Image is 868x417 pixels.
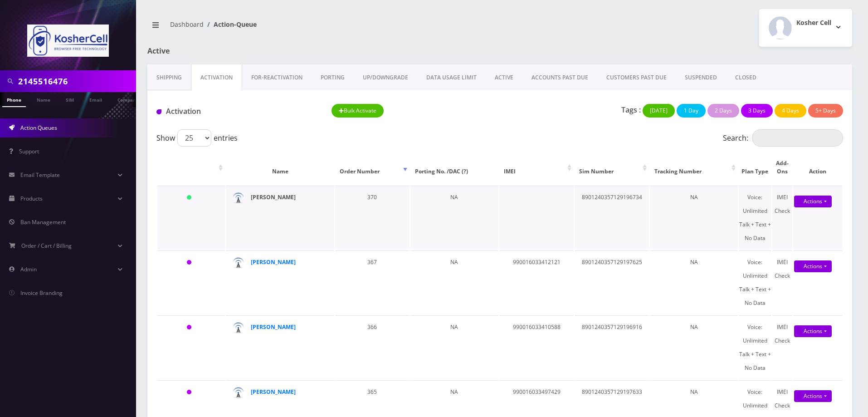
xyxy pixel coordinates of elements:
[772,150,792,185] th: Add-Ons
[20,171,60,179] span: Email Template
[726,64,766,91] a: CLOSED
[772,250,792,314] td: IMEI Check
[597,64,676,91] a: CUSTOMERS PAST DUE
[20,218,66,226] span: Ban Management
[650,186,738,250] td: NA
[794,196,832,207] a: Actions
[335,186,410,250] td: 370
[575,315,649,379] td: 8901240357129196916
[575,186,649,250] td: 8901240357129196734
[677,104,706,118] button: 1 Day
[676,64,726,91] a: SUSPENDED
[739,255,771,310] div: Voice: Unlimited Talk + Text + No Data
[772,315,792,379] td: IMEI Check
[335,250,410,314] td: 367
[204,20,257,29] li: Action-Queue
[522,64,597,91] a: ACCOUNTS PAST DUE
[650,315,738,379] td: NA
[32,92,55,106] a: Name
[794,390,832,402] a: Actions
[332,104,384,118] button: Bulk Activate
[410,186,498,250] td: NA
[794,260,832,272] a: Actions
[2,92,26,107] a: Phone
[19,147,39,155] span: Support
[650,250,738,314] td: NA
[739,150,771,185] th: Plan Type
[113,92,143,106] a: Company
[621,104,641,115] p: Tags :
[251,193,296,201] a: [PERSON_NAME]
[61,92,78,106] a: SIM
[147,15,493,41] nav: breadcrumb
[156,109,161,114] img: Activation
[242,64,312,91] a: FOR-REActivation
[410,150,498,185] th: Porting No. /DAC (?)
[793,150,842,185] th: Action
[21,242,72,250] span: Order / Cart / Billing
[707,104,739,118] button: 2 Days
[575,250,649,314] td: 8901240357129197625
[20,195,43,202] span: Products
[739,320,771,375] div: Voice: Unlimited Talk + Text + No Data
[794,325,832,337] a: Actions
[808,104,843,118] button: 5+ Days
[251,258,296,266] a: [PERSON_NAME]
[226,150,334,185] th: Name
[147,47,373,55] h1: Active
[499,150,574,185] th: IMEI: activate to sort column ascending
[739,191,771,245] div: Voice: Unlimited Talk + Text + No Data
[170,20,204,29] a: Dashboard
[796,19,831,27] h2: Kosher Cell
[27,25,109,57] img: KosherCell
[18,73,134,90] input: Search in Company
[191,64,242,91] a: Activation
[312,64,354,91] a: PORTING
[20,265,37,273] span: Admin
[147,64,191,91] a: Shipping
[417,64,486,91] a: DATA USAGE LIMIT
[85,92,107,106] a: Email
[723,129,843,147] label: Search:
[643,104,675,118] button: [DATE]
[157,150,225,185] th: : activate to sort column ascending
[759,9,852,47] button: Kosher Cell
[354,64,417,91] a: UP/DOWNGRADE
[156,107,318,116] h1: Activation
[486,64,522,91] a: ACTIVE
[752,129,843,147] input: Search:
[741,104,773,118] button: 3 Days
[499,250,574,314] td: 990016033412121
[251,388,296,396] a: [PERSON_NAME]
[410,250,498,314] td: NA
[575,150,649,185] th: Sim Number: activate to sort column ascending
[177,129,211,147] select: Showentries
[20,289,63,297] span: Invoice Branding
[335,315,410,379] td: 366
[499,315,574,379] td: 990016033410588
[335,150,410,185] th: Order Number: activate to sort column ascending
[650,150,738,185] th: Tracking Number: activate to sort column ascending
[20,124,57,132] span: Action Queues
[410,315,498,379] td: NA
[251,323,296,331] a: [PERSON_NAME]
[775,104,806,118] button: 4 Days
[156,129,238,147] label: Show entries
[772,186,792,250] td: IMEI Check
